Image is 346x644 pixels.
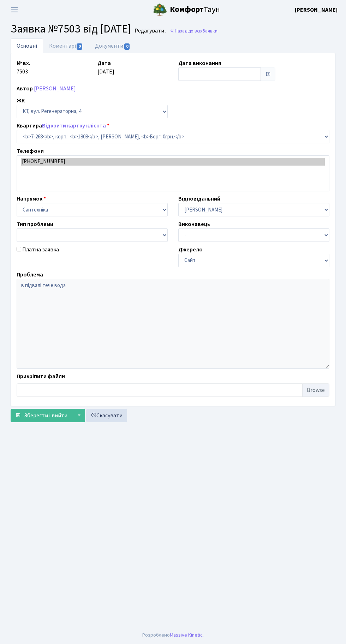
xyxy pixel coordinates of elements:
span: Заявка №7503 від [DATE] [11,21,131,37]
img: logo.png [153,3,167,17]
span: Заявки [202,28,217,34]
span: 0 [124,43,130,50]
label: Телефони [17,147,44,155]
a: Massive Kinetic [170,631,203,639]
label: Дата [97,59,111,67]
select: ) [17,130,329,143]
div: [DATE] [92,59,173,81]
label: Прикріпити файли [17,372,65,381]
label: ЖК [17,96,25,105]
a: Назад до всіхЗаявки [170,28,217,34]
label: Автор [17,84,33,93]
label: Відповідальний [178,195,220,203]
label: Платна заявка [22,245,59,254]
label: Тип проблеми [17,220,53,228]
div: 7503 [11,59,92,81]
a: Коментарі [43,38,89,53]
label: № вх. [17,59,30,67]
a: Документи [89,38,136,53]
label: Дата виконання [178,59,221,67]
textarea: в підвалі тече вода [17,279,329,369]
button: Зберегти і вийти [11,409,72,422]
a: Відкрити картку клієнта [42,122,106,130]
b: Комфорт [170,4,204,15]
label: Джерело [178,245,203,254]
label: Проблема [17,270,43,279]
div: Розроблено . [142,631,204,639]
a: [PERSON_NAME] [295,6,338,14]
label: Напрямок [17,195,46,203]
label: Квартира [17,121,109,130]
small: Редагувати . [133,28,166,34]
button: Переключити навігацію [6,4,23,16]
a: Скасувати [86,409,127,422]
span: 0 [77,43,82,50]
span: Таун [170,4,220,16]
a: [PERSON_NAME] [34,85,76,93]
b: [PERSON_NAME] [295,6,338,14]
option: [PHONE_NUMBER] [21,158,325,166]
span: Зберегти і вийти [24,412,67,419]
label: Виконавець [178,220,210,228]
a: Основні [11,38,43,53]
